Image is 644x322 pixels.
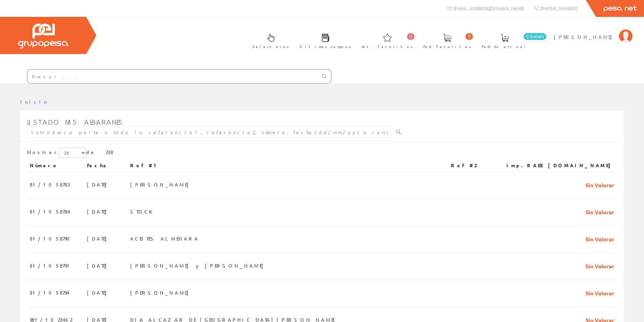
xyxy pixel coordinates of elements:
span: Art. favoritos [362,43,413,50]
input: Introduzca parte o toda la referencia1, referencia2, número, fecha(dd/mm/yy) o rango de fechas(dd... [27,126,392,138]
span: 81/1058791 [30,260,72,271]
span: [PERSON_NAME] y [PERSON_NAME] [130,260,267,271]
span: Sin Valorar [586,206,614,217]
img: Grupo Peisa [18,24,69,49]
span: 81/1058794 [30,287,69,298]
th: Número [27,159,84,172]
span: [DATE] [87,179,110,190]
th: Fecha [84,159,127,172]
a: [PERSON_NAME] [554,28,633,34]
th: [DOMAIN_NAME] [545,159,617,172]
span: 81/1058790 [30,233,74,244]
a: Últimas compras [293,28,355,53]
div: de 238 [27,148,617,159]
span: 0 línea/s [524,33,546,40]
span: Sin Valorar [586,233,614,244]
span: [PERSON_NAME] [130,287,192,298]
span: Sin Valorar [586,260,614,271]
span: 0 [466,33,473,40]
span: [PERSON_NAME] [130,179,192,190]
span: Sin Valorar [586,287,614,298]
th: Imp.RAEE [495,159,545,172]
span: Últimas compras [300,43,351,50]
span: 81/1058783 [30,179,70,190]
span: [EMAIL_ADDRESS][DOMAIN_NAME] [453,5,524,11]
span: Listado mis albaranes [27,118,123,126]
input: Buscar ... [27,70,318,83]
a: Inicio [20,99,49,105]
span: Pedido actual [482,43,528,50]
span: [PERSON_NAME] [554,33,616,40]
label: Mostrar [27,148,86,158]
span: [DATE] [87,287,110,298]
span: Sin Valorar [586,179,614,190]
span: [DATE] [87,233,110,244]
select: Mostrar [59,148,86,158]
span: [PHONE_NUMBER] [541,5,577,11]
span: STOCK [130,206,157,217]
th: Ref #2 [448,159,495,172]
span: [DATE] [87,206,110,217]
a: Selectores [246,28,292,53]
span: Selectores [253,43,289,50]
span: [DATE] [87,260,110,271]
span: ACEITES ALMENARA [130,233,199,244]
span: Ped. favoritos [423,43,471,50]
th: Ref #1 [127,159,449,172]
span: 81/1058784 [30,206,70,217]
span: 0 [407,33,414,40]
